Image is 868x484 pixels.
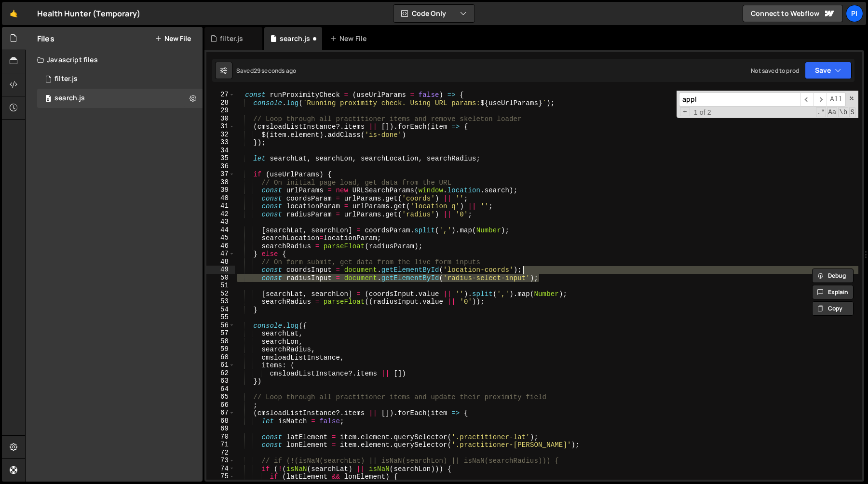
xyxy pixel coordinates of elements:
[220,34,243,43] div: filter.js
[54,94,85,103] div: search.js
[206,369,235,377] div: 62
[206,250,235,258] div: 47
[206,147,235,155] div: 34
[816,108,826,117] span: RegExp Search
[206,91,235,99] div: 27
[206,385,235,393] div: 64
[206,202,235,210] div: 41
[280,34,310,43] div: search.js
[206,194,235,202] div: 40
[206,274,235,282] div: 50
[743,5,843,22] a: Connect to Webflow
[206,322,235,330] div: 56
[206,306,235,314] div: 54
[37,8,140,19] div: Health Hunter (Temporary)
[812,301,854,316] button: Copy
[206,131,235,139] div: 32
[206,393,235,401] div: 65
[206,226,235,234] div: 44
[206,297,235,306] div: 53
[846,5,863,22] a: Pi
[206,441,235,449] div: 71
[206,186,235,194] div: 39
[206,353,235,362] div: 60
[680,108,690,117] span: Toggle Replace mode
[838,108,848,117] span: Whole Word Search
[206,170,235,178] div: 37
[37,69,203,89] div: 16494/44708.js
[45,95,51,103] span: 0
[206,345,235,353] div: 59
[26,50,203,69] div: Javascript files
[254,67,296,75] div: 29 seconds ago
[206,210,235,218] div: 42
[206,122,235,131] div: 31
[206,417,235,425] div: 68
[37,33,54,44] h2: Files
[827,93,846,107] span: Alt-Enter
[206,258,235,266] div: 48
[751,67,799,75] div: Not saved to prod
[206,138,235,147] div: 33
[206,457,235,465] div: 73
[679,93,800,107] input: Search for
[206,329,235,337] div: 57
[206,409,235,417] div: 67
[206,234,235,242] div: 45
[206,99,235,107] div: 28
[206,472,235,481] div: 75
[206,282,235,290] div: 51
[330,34,370,43] div: New File
[812,269,854,283] button: Debug
[849,108,855,117] span: Search In Selection
[206,107,235,115] div: 29
[206,162,235,171] div: 36
[206,115,235,123] div: 30
[814,93,827,107] span: ​
[206,242,235,250] div: 46
[206,377,235,385] div: 63
[206,465,235,473] div: 74
[37,89,203,108] div: 16494/45041.js
[827,108,837,117] span: CaseSensitive Search
[812,285,854,299] button: Explain
[206,218,235,226] div: 43
[206,337,235,346] div: 58
[206,178,235,187] div: 38
[206,154,235,162] div: 35
[155,35,191,42] button: New File
[2,2,26,25] a: 🤙
[206,361,235,369] div: 61
[236,67,296,75] div: Saved
[206,313,235,322] div: 55
[206,449,235,457] div: 72
[805,62,852,79] button: Save
[800,93,814,107] span: ​
[54,75,78,83] div: filter.js
[393,5,475,22] button: Code Only
[206,401,235,409] div: 66
[206,433,235,441] div: 70
[206,266,235,274] div: 49
[206,290,235,298] div: 52
[206,425,235,433] div: 69
[690,108,715,117] span: 1 of 2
